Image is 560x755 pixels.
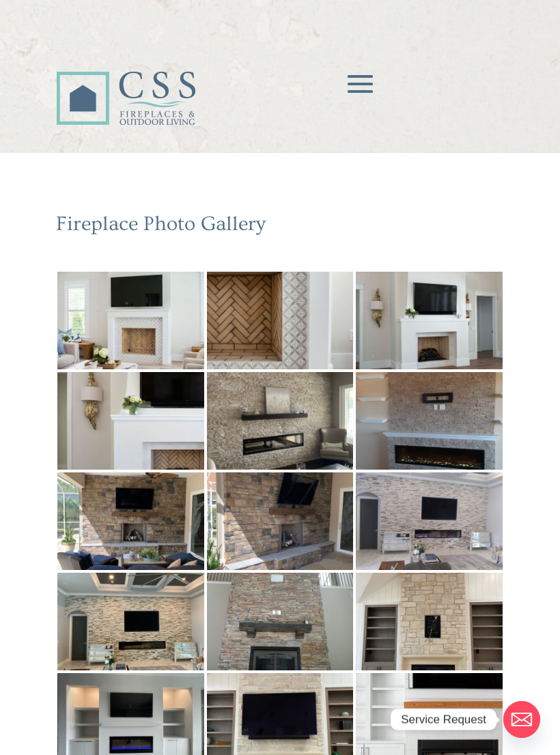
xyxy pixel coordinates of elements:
[57,472,204,570] img: 7
[207,272,354,369] img: 2
[57,372,204,470] img: 4
[356,372,503,470] img: 6
[56,33,195,132] img: CSS Fireplaces & Outdoor Living (Formerly Construction Solutions & Supply)- Jacksonville Ormond B...
[503,701,540,738] a: Email
[356,272,503,369] img: 3
[356,573,503,670] img: 12
[57,272,204,369] img: 1
[356,472,503,570] img: 9
[56,212,504,243] h2: Fireplace Photo Gallery
[207,372,354,470] img: 5
[207,472,354,570] img: 8
[207,573,354,670] img: 11
[57,573,204,670] img: 10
